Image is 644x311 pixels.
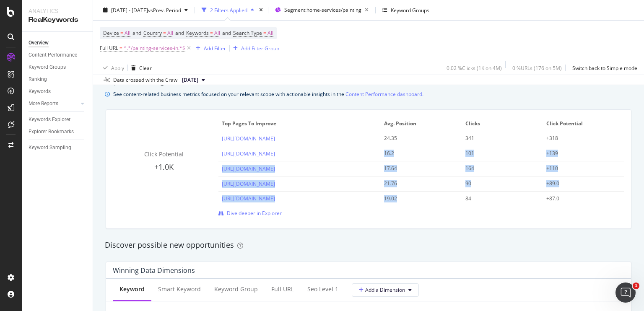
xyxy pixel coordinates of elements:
span: Click Potential [546,120,619,127]
div: Keywords Explorer [29,115,70,124]
span: and [132,29,141,36]
button: [DATE] [179,75,208,85]
div: Smart Keyword [158,285,201,293]
div: Keyword Groups [391,6,429,13]
div: times [257,6,265,14]
button: Add Filter Group [230,43,279,53]
div: Data crossed with the Crawl [113,76,179,84]
span: = [120,29,123,36]
div: +89.0 [546,180,613,187]
div: seo Level 1 [307,285,338,293]
button: Keyword Groups [379,3,433,17]
span: Segment: home-services/painting [284,6,361,13]
span: [DATE] - [DATE] [111,6,148,13]
a: Ranking [29,75,87,84]
span: and [222,29,231,36]
div: Full URL [271,285,294,293]
a: [URL][DOMAIN_NAME] [222,135,275,142]
div: Overview [29,39,49,47]
a: Content Performance [29,51,87,60]
a: Keyword Sampling [29,143,87,152]
a: Keywords Explorer [29,115,87,124]
div: Keyword Groups [29,63,66,72]
div: 21.76 [384,180,451,187]
span: Add a Dimension [359,286,405,293]
span: All [125,27,130,39]
span: = [119,44,122,52]
div: 0.02 % Clicks ( 1K on 4M ) [447,64,502,71]
div: 84 [465,195,532,202]
button: Apply [100,61,124,75]
div: Add Filter Group [241,44,279,52]
span: 1 [633,282,639,289]
span: Click Potential [144,150,184,158]
button: [DATE] - [DATE]vsPrev. Period [100,3,191,17]
a: [URL][DOMAIN_NAME] [222,165,275,172]
span: All [167,27,173,39]
span: Keywords [186,29,209,36]
span: All [214,27,220,39]
span: 2025 Aug. 4th [182,76,198,84]
span: = [263,29,266,36]
div: Explorer Bookmarks [29,127,74,136]
a: Explorer Bookmarks [29,127,87,136]
div: +318 [546,135,613,142]
div: Keywords [29,87,51,96]
button: Segment:home-services/painting [272,3,372,17]
div: 2 Filters Applied [210,6,247,13]
span: = [163,29,166,36]
div: info banner [105,90,632,98]
button: Add Filter [192,43,226,53]
a: Keywords [29,87,87,96]
span: Device [103,29,119,36]
div: 19.02 [384,195,451,202]
div: 16.2 [384,150,451,157]
a: Keyword Groups [29,63,87,72]
div: +139 [546,150,613,157]
div: Keyword Sampling [29,143,71,152]
div: See content-related business metrics focused on your relevant scope with actionable insights in the [113,90,423,98]
div: 101 [465,150,532,157]
span: +1.0K [154,162,174,172]
span: Search Type [233,29,262,36]
span: All [267,27,273,39]
div: RealKeywords [29,15,86,25]
div: Analytics [29,7,86,15]
div: Winning Data Dimensions [113,266,195,275]
div: Apply [111,64,124,71]
div: 341 [465,135,532,142]
a: More Reports [29,99,78,108]
span: ^.*/painting-services-in.*$ [124,42,185,54]
a: [URL][DOMAIN_NAME] [222,150,275,157]
div: 17.64 [384,165,451,172]
button: Clear [128,61,152,75]
div: 24.35 [384,135,451,142]
button: 2 Filters Applied [198,3,257,17]
div: 90 [465,180,532,187]
div: Content Performance [29,51,77,60]
div: Clear [139,64,152,71]
span: = [210,29,213,36]
span: Clicks [465,120,538,127]
span: Top pages to improve [222,120,375,127]
a: [URL][DOMAIN_NAME] [222,195,275,202]
div: More Reports [29,99,58,108]
div: +87.0 [546,195,613,202]
span: and [175,29,184,36]
div: Keyword [119,285,145,293]
a: [URL][DOMAIN_NAME] [222,180,275,187]
span: Full URL [100,44,118,52]
iframe: Intercom live chat [615,282,636,303]
a: Content Performance dashboard. [345,90,423,98]
button: Add a Dimension [352,283,419,297]
div: Ranking [29,75,47,84]
a: Dive deeper in Explorer [218,210,282,217]
span: Avg. Position [384,120,457,127]
span: Dive deeper in Explorer [227,210,282,217]
button: Switch back to Simple mode [569,61,637,75]
div: Discover possible new opportunities [105,240,632,251]
div: Keyword Group [214,285,258,293]
div: +110 [546,165,613,172]
div: 0 % URLs ( 176 on 5M ) [512,64,562,71]
div: Add Filter [204,44,226,52]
